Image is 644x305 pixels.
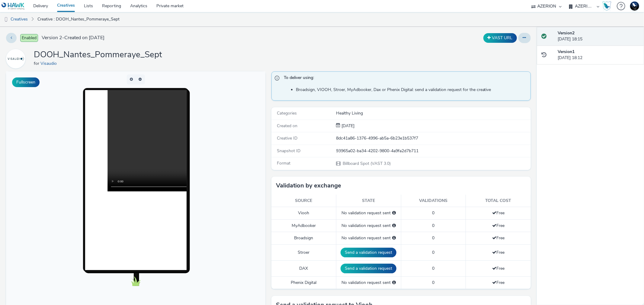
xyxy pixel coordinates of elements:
[34,61,40,66] span: for
[2,2,25,10] img: undefined Logo
[602,1,614,11] a: Hawk Academy
[3,17,9,23] img: dooh
[492,223,505,228] span: Free
[432,266,434,271] span: 0
[271,207,336,219] td: Viooh
[392,235,396,241] div: Please select a deal below and click on Send to send a validation request to Broadsign.
[339,210,398,216] div: No validation request sent
[339,223,398,229] div: No validation request sent
[339,235,398,241] div: No validation request sent
[432,250,434,255] span: 0
[271,219,336,232] td: MyAdbooker
[7,50,24,68] img: Visaudio
[392,210,396,216] div: Please select a deal below and click on Send to send a validation request to Viooh.
[492,250,505,255] span: Free
[12,77,40,87] button: Fullscreen
[336,110,530,116] div: Healthy Living
[492,280,505,285] span: Free
[271,260,336,276] td: DAX
[432,223,434,228] span: 0
[277,123,297,129] span: Created on
[558,30,639,42] div: [DATE] 18:15
[336,148,530,154] div: 93965a02-ba34-4202-9800-4a9fa2d7b711
[630,2,639,11] img: Support Hawk
[340,123,354,129] div: Creation 18 September 2025, 18:12
[432,210,434,216] span: 0
[392,280,396,286] div: Please select a deal below and click on Send to send a validation request to Phenix Digital.
[336,195,401,207] th: State
[40,61,59,66] a: Visaudio
[277,110,297,116] span: Categories
[432,235,434,241] span: 0
[466,195,531,207] th: Total cost
[482,33,518,43] div: Duplicate the creative as a VAST URL
[276,181,341,190] h3: Validation by exchange
[340,123,354,129] span: [DATE]
[271,195,336,207] th: Source
[34,12,123,27] a: Creative : DOOH_Nantes_Pommeraye_Sept
[432,280,434,285] span: 0
[492,210,505,216] span: Free
[271,244,336,260] td: Stroer
[277,160,290,166] span: Format
[392,223,396,229] div: Please select a deal below and click on Send to send a validation request to MyAdbooker.
[336,135,530,141] div: 8dc41a86-1376-4996-ab5a-6b23e1b537f7
[42,34,104,41] span: Version 2 - Created on [DATE]
[341,264,396,273] button: Send a validation request
[277,135,297,141] span: Creative ID
[492,266,505,271] span: Free
[341,248,396,257] button: Send a validation request
[602,1,611,11] img: Hawk Academy
[401,195,466,207] th: Validations
[342,161,391,166] span: Billboard Spot (VAST 3.0)
[296,87,527,93] li: Broadsign, VIOOH, Stroer, MyAdbooker, Dax or Phenix Digital: send a validation request for the cr...
[6,56,28,61] a: Visaudio
[20,34,38,42] span: Enabled
[558,49,639,61] div: [DATE] 18:12
[492,235,505,241] span: Free
[277,148,300,154] span: Snapshot ID
[558,30,575,36] strong: Version 2
[483,33,517,43] button: VAST URL
[558,49,575,55] strong: Version 1
[339,280,398,286] div: No validation request sent
[271,276,336,289] td: Phenix Digital
[284,75,524,83] span: To deliver using:
[271,232,336,244] td: Broadsign
[34,49,162,61] h1: DOOH_Nantes_Pommeraye_Sept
